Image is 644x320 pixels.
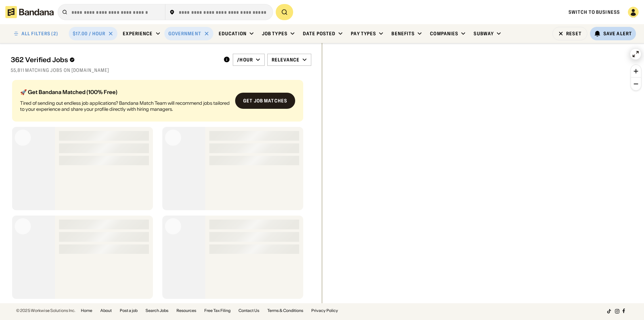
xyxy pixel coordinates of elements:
[272,57,300,63] div: Relevance
[11,77,311,303] div: grid
[168,31,201,37] div: Government
[603,31,632,37] div: Save Alert
[243,98,287,103] div: Get job matches
[351,31,376,37] div: Pay Types
[311,309,338,313] a: Privacy Policy
[219,31,247,37] div: Education
[262,31,287,37] div: Job Types
[81,309,92,313] a: Home
[237,57,253,63] div: /hour
[16,309,75,313] div: © 2025 Workwise Solutions Inc.
[569,9,620,15] a: Switch to Business
[267,309,303,313] a: Terms & Conditions
[21,31,58,36] div: ALL FILTERS (2)
[11,56,218,64] div: 362 Verified Jobs
[238,309,259,313] a: Contact Us
[100,309,112,313] a: About
[20,100,230,112] div: Tired of sending out endless job applications? Bandana Match Team will recommend jobs tailored to...
[204,309,230,313] a: Free Tax Filing
[474,31,494,37] div: Subway
[123,31,153,37] div: Experience
[11,67,311,73] div: 55,811 matching jobs on [DOMAIN_NAME]
[391,31,415,37] div: Benefits
[430,31,458,37] div: Companies
[566,31,582,36] div: Reset
[303,31,335,37] div: Date Posted
[20,89,230,95] div: 🚀 Get Bandana Matched (100% Free)
[120,309,138,313] a: Post a job
[5,6,54,18] img: Bandana logotype
[176,309,196,313] a: Resources
[73,31,106,37] div: $17.00 / hour
[146,309,168,313] a: Search Jobs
